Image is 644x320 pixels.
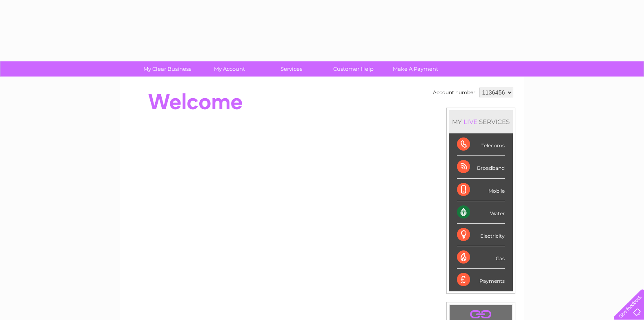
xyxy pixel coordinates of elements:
a: My Account [196,61,263,77]
div: Electricity [457,224,505,246]
div: Broadband [457,156,505,178]
div: Water [457,201,505,224]
div: LIVE [462,118,479,126]
a: Customer Help [320,61,387,77]
a: Services [258,61,325,77]
a: My Clear Business [134,61,201,77]
div: Payments [457,269,505,291]
div: Gas [457,246,505,269]
div: Mobile [457,179,505,201]
div: Telecoms [457,133,505,156]
a: Make A Payment [382,61,449,77]
td: Account number [431,86,477,99]
div: MY SERVICES [449,110,513,133]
